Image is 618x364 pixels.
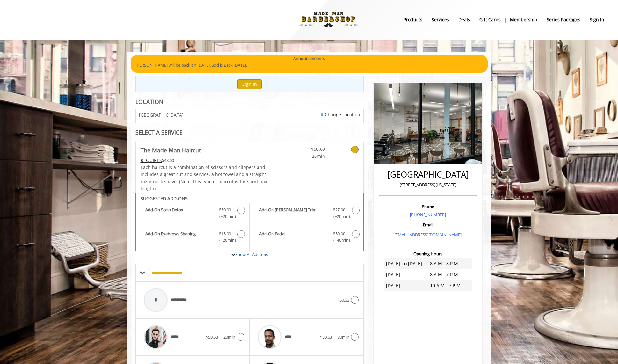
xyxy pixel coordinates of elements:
b: Add-On [PERSON_NAME] Trim [259,207,327,220]
p: [STREET_ADDRESS][US_STATE] [381,181,475,188]
h2: [GEOGRAPHIC_DATA] [381,170,475,179]
span: 20min [287,153,325,160]
span: $50.00 [219,207,231,213]
label: Add-On Beard Trim [253,207,360,222]
span: 30min [338,334,349,340]
h3: Email [381,222,475,227]
span: $50.00 [333,230,345,237]
b: Series packages [547,16,580,23]
span: (+20min ) [330,213,348,220]
a: MembershipMembership [505,15,542,24]
div: SELECT A SERVICE [135,129,364,135]
span: (+40min ) [330,237,348,244]
a: sign insign in [585,15,609,24]
h3: Opening Hours [379,251,477,256]
p: [PERSON_NAME] will be back on [DATE]. Sod is Back [DATE]. [135,62,483,69]
div: $48.00 [141,157,269,164]
b: SUGGESTED ADD-ONS [141,195,188,201]
td: [DATE] To [DATE] [384,258,428,269]
button: Sign In [237,79,262,89]
label: Add-On Eyebrows Shaping [139,230,246,245]
span: [GEOGRAPHIC_DATA] [139,113,184,117]
b: Add-On Scalp Detox [145,207,213,220]
b: Add-On Facial [259,230,327,244]
span: $50.63 [206,334,218,340]
a: Change Location [321,112,360,118]
a: [EMAIL_ADDRESS][DOMAIN_NAME] [394,232,462,237]
b: Membership [510,16,537,23]
b: products [404,16,422,23]
b: gift cards [479,16,501,23]
label: Add-On Facial [253,230,360,245]
span: $27.00 [333,207,345,213]
div: The Made Man Haircut Add-onS [135,193,364,252]
span: 20min [223,334,235,340]
a: Show All Add-ons [235,251,268,257]
a: Series packagesSeries packages [542,15,585,24]
h3: Phone [381,204,475,209]
td: 10 A.M - 7 P.M [428,280,472,291]
b: The Made Man Haircut [141,146,201,155]
td: 8 A.M - 8 P.M [428,258,472,269]
b: Services [432,16,449,23]
b: Add-On Eyebrows Shaping [145,230,213,244]
a: Gift cardsgift cards [475,15,505,24]
span: (+20min ) [215,237,234,244]
label: Add-On Scalp Detox [139,207,246,222]
b: Deals [458,16,470,23]
span: $50.63 [337,297,349,303]
b: sign in [590,16,604,23]
a: ServicesServices [427,15,454,24]
span: $15.00 [219,230,231,237]
span: $50.63 [287,146,325,153]
img: Made Man Barbershop logo [285,2,372,37]
b: Announcements [293,55,325,62]
span: Each haircut is a combination of scissors and clippers and includes a great cut and service, a ho... [141,164,268,192]
span: $50.63 [320,334,332,340]
b: LOCATION [135,98,163,106]
span: | [334,334,336,340]
a: Productsproducts [399,15,427,24]
td: [DATE] [384,269,428,280]
span: | [220,334,222,340]
span: This service needs some Advance to be paid before we block your appointment [141,157,162,163]
td: 8 A.M - 7 P.M [428,269,472,280]
a: DealsDeals [454,15,475,24]
a: [PHONE_NUMBER] [410,212,446,217]
td: [DATE] [384,280,428,291]
span: (+20min ) [215,213,234,220]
